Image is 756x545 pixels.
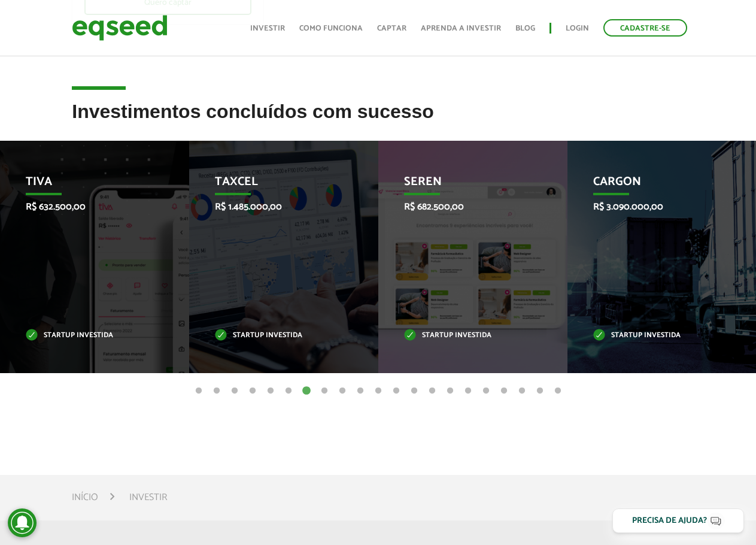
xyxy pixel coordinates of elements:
[265,385,277,397] button: 5 of 21
[462,385,474,397] button: 16 of 21
[408,385,420,397] button: 13 of 21
[215,332,335,339] p: Startup investida
[516,385,528,397] button: 19 of 21
[377,25,406,32] a: Captar
[72,493,98,502] a: Início
[72,101,684,140] h2: Investimentos concluídos com sucesso
[404,175,524,195] p: Seren
[603,19,687,37] a: Cadastre-se
[26,332,145,339] p: Startup investida
[480,385,492,397] button: 17 of 21
[247,385,259,397] button: 4 of 21
[593,175,713,195] p: CargOn
[193,385,205,397] button: 1 of 21
[390,385,402,397] button: 12 of 21
[299,25,363,32] a: Como funciona
[534,385,546,397] button: 20 of 21
[211,385,223,397] button: 2 of 21
[498,385,510,397] button: 18 of 21
[129,489,167,505] li: Investir
[593,332,713,339] p: Startup investida
[336,385,348,397] button: 9 of 21
[421,25,501,32] a: Aprenda a investir
[372,385,384,397] button: 11 of 21
[72,12,168,44] img: EqSeed
[515,25,535,32] a: Blog
[444,385,456,397] button: 15 of 21
[300,385,312,397] button: 7 of 21
[593,201,713,213] p: R$ 3.090.000,00
[404,332,524,339] p: Startup investida
[404,201,524,213] p: R$ 682.500,00
[318,385,330,397] button: 8 of 21
[426,385,438,397] button: 14 of 21
[215,201,335,213] p: R$ 1.485.000,00
[26,201,145,213] p: R$ 632.500,00
[215,175,335,195] p: Taxcel
[26,175,145,195] p: Tiva
[354,385,366,397] button: 10 of 21
[229,385,241,397] button: 3 of 21
[566,25,589,32] a: Login
[250,25,285,32] a: Investir
[283,385,294,397] button: 6 of 21
[552,385,564,397] button: 21 of 21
